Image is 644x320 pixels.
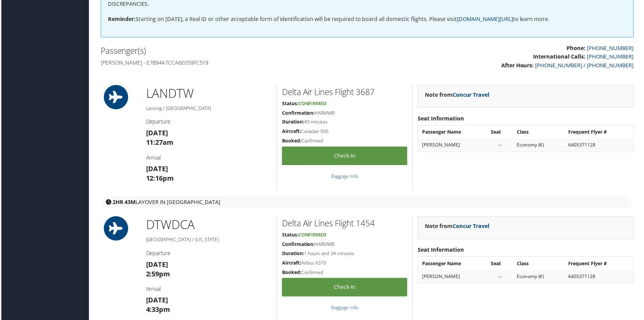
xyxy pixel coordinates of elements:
[107,15,628,24] p: Starting on [DATE], a Real ID or other acceptable form of identification will be required to boar...
[112,199,135,207] strong: 2HR 43M
[534,53,586,61] strong: International Calls:
[145,118,271,126] h4: Departure
[145,165,167,174] strong: [DATE]
[100,59,362,67] h4: [PERSON_NAME] - E7894A7CCA6E059FC519
[107,15,135,23] strong: Reminder:
[145,174,173,183] strong: 12:16pm
[282,270,301,276] strong: Booked:
[491,274,510,280] div: --
[282,119,304,125] strong: Duration:
[566,139,634,152] td: 6405371128
[282,119,408,126] h5: 49 minutes
[145,129,167,138] strong: [DATE]
[145,297,167,306] strong: [DATE]
[145,287,271,294] h4: Arrival
[514,139,565,152] td: Economy (K)
[145,138,173,147] strong: 11:27am
[514,258,565,271] th: Class
[298,232,326,239] span: Confirmed
[282,138,301,144] strong: Booked:
[453,91,490,99] a: Concur Travel
[282,100,298,107] strong: Status:
[282,147,408,166] a: Check-in
[566,258,634,271] th: Frequent Flyer #
[282,129,408,135] h5: Canadair 900
[419,139,487,152] td: [PERSON_NAME]
[145,250,271,258] h4: Departure
[145,105,271,112] h5: Lansing / [GEOGRAPHIC_DATA]
[282,232,298,239] strong: Status:
[488,127,513,139] th: Seat
[568,45,586,52] strong: Phone:
[588,45,635,52] a: [PHONE_NUMBER]
[282,129,301,135] strong: Aircraft:
[145,217,271,234] h1: DTW DCA
[145,155,271,162] h4: Arrival
[282,219,408,230] h2: Delta Air Lines Flight 1454
[453,223,490,231] a: Concur Travel
[145,237,271,244] h5: [GEOGRAPHIC_DATA] / [US_STATE]
[145,306,169,315] strong: 4:33pm
[282,270,408,277] h5: Confirmed
[282,260,408,267] h5: Airbus A319
[419,127,487,139] th: Passenger Name
[282,251,408,258] h5: 1 hours and 34 minutes
[514,271,565,283] td: Economy (K)
[145,85,271,102] h1: LAN DTW
[282,242,315,248] strong: Confirmation:
[566,271,634,283] td: 6405371128
[298,100,326,107] span: Confirmed
[418,247,464,254] strong: Seat Information
[282,87,408,98] h2: Delta Air Lines Flight 3687
[536,62,635,69] a: [PHONE_NUMBER] / [PHONE_NUMBER]
[282,138,408,145] h5: Confirmed
[419,258,487,271] th: Passenger Name
[100,45,362,57] h2: Passenger(s)
[145,261,167,270] strong: [DATE]
[514,127,565,139] th: Class
[425,223,490,231] strong: Note from
[282,110,315,116] strong: Confirmation:
[419,271,487,283] td: [PERSON_NAME]
[282,242,408,249] h5: HARMWB
[331,174,358,180] a: Baggage Info
[491,142,510,148] div: --
[282,279,408,298] a: Check-in
[101,197,633,209] div: layover in [GEOGRAPHIC_DATA]
[331,305,358,312] a: Baggage Info
[458,15,514,23] a: [DOMAIN_NAME][URL]
[418,115,464,122] strong: Seat Information
[588,53,635,61] a: [PHONE_NUMBER]
[282,260,301,267] strong: Aircraft:
[425,91,490,99] strong: Note from
[566,127,634,139] th: Frequent Flyer #
[502,62,535,69] strong: After Hours:
[145,270,169,279] strong: 2:59pm
[488,258,513,271] th: Seat
[282,110,408,117] h5: HARMWB
[282,251,304,257] strong: Duration:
